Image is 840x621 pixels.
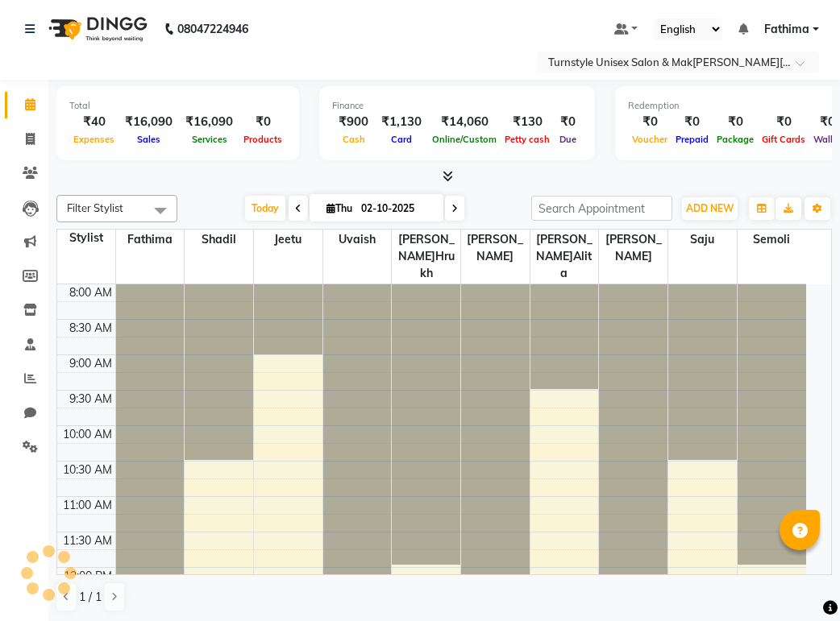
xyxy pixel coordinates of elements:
span: [PERSON_NAME] [461,230,530,267]
span: Petty cash [501,134,554,145]
div: ₹40 [69,113,119,131]
span: Sales [133,134,164,145]
b: 08047224946 [177,6,248,52]
span: Online/Custom [428,134,501,145]
div: Total [69,99,286,113]
div: 9:30 AM [66,391,115,408]
div: ₹16,090 [179,113,239,131]
div: ₹1,130 [375,113,428,131]
span: Fathima [764,21,809,38]
span: Saju [668,230,737,250]
span: Services [188,134,231,145]
div: ₹0 [628,113,672,131]
div: 8:30 AM [66,320,115,337]
span: Expenses [69,134,119,145]
div: ₹16,090 [119,113,179,131]
span: Card [387,134,416,145]
span: Uvaish [323,230,392,250]
span: [PERSON_NAME]hrukh [392,230,460,284]
span: [PERSON_NAME]alita [530,230,599,284]
span: Cash [339,134,369,145]
img: logo [41,6,152,52]
span: Semoli [738,230,806,250]
span: Gift Cards [758,134,809,145]
div: 10:00 AM [60,426,115,443]
span: Package [713,134,758,145]
div: Finance [332,99,582,113]
span: Jeetu [254,230,322,250]
div: ₹0 [758,113,809,131]
span: [PERSON_NAME] [599,230,667,267]
span: Prepaid [672,134,713,145]
div: ₹130 [501,113,554,131]
div: Stylist [57,230,115,246]
div: ₹900 [332,113,375,131]
span: Filter Stylist [67,201,123,214]
div: ₹0 [554,113,582,131]
span: Due [555,134,580,145]
span: Shadil [185,230,253,250]
span: 1 / 1 [79,589,102,606]
div: 8:00 AM [66,284,115,301]
span: Products [239,134,286,145]
span: Voucher [628,134,672,145]
span: Thu [322,202,356,214]
input: Search Appointment [531,196,672,221]
div: 10:30 AM [60,462,115,478]
div: 9:00 AM [66,355,115,372]
div: 11:00 AM [60,497,115,514]
span: Fathima [116,230,185,250]
div: 12:00 PM [60,568,115,585]
div: ₹0 [672,113,713,131]
div: 11:30 AM [60,532,115,549]
button: ADD NEW [682,197,738,220]
span: Today [245,196,285,221]
input: 2025-10-02 [356,197,437,221]
div: ₹0 [239,113,286,131]
span: ADD NEW [686,202,734,214]
div: ₹14,060 [428,113,501,131]
div: ₹0 [713,113,758,131]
